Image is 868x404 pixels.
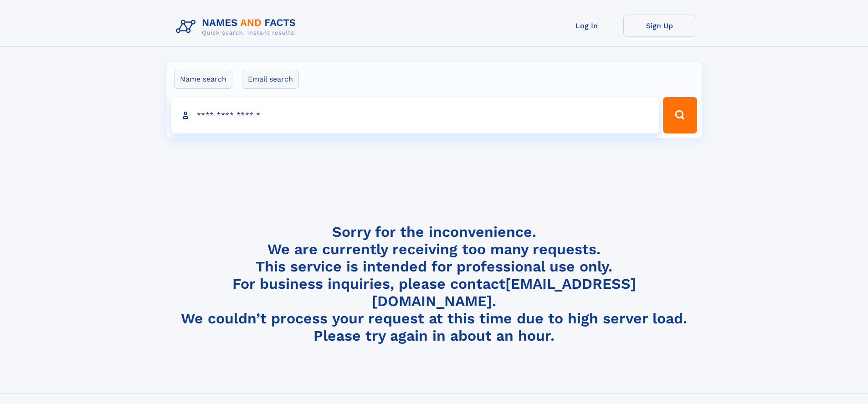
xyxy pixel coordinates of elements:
[242,70,299,89] label: Email search
[663,97,697,133] button: Search Button
[550,15,623,37] a: Log In
[171,97,659,133] input: search input
[372,275,636,310] a: [EMAIL_ADDRESS][DOMAIN_NAME]
[172,15,303,39] img: Logo Names and Facts
[623,15,696,37] a: Sign Up
[172,223,696,345] h4: Sorry for the inconvenience. We are currently receiving too many requests. This service is intend...
[174,70,232,89] label: Name search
